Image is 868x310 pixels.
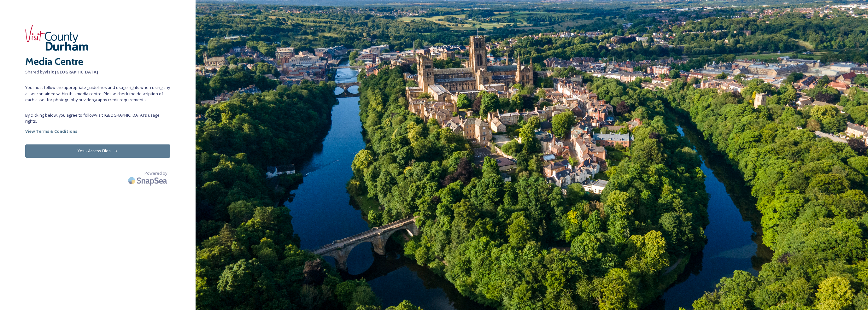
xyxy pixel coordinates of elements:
img: header-logo.png [25,25,88,51]
strong: View Terms & Conditions [25,128,77,134]
span: You must follow the appropriate guidelines and usage rights when using any asset contained within... [25,85,170,103]
span: Shared by [25,69,170,75]
span: By clicking below, you agree to follow Visit [GEOGRAPHIC_DATA] 's usage rights. [25,112,170,124]
a: View Terms & Conditions [25,127,170,135]
strong: Visit [GEOGRAPHIC_DATA] [44,69,98,75]
img: SnapSea Logo [126,173,170,188]
span: Powered by [144,170,167,176]
button: Yes - Access Files [25,144,170,157]
h2: Media Centre [25,54,170,69]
